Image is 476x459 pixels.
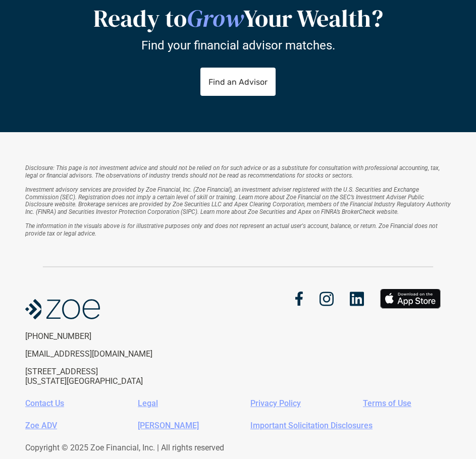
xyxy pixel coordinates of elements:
[25,367,191,386] p: [STREET_ADDRESS] [US_STATE][GEOGRAPHIC_DATA]
[141,38,335,52] p: Find your financial advisor matches.
[363,398,411,408] a: Terms of Use
[250,421,373,430] a: Important Solicitation Disclosures
[25,331,191,341] p: [PHONE_NUMBER]
[25,421,57,430] a: Zoe ADV
[187,2,243,35] em: Grow
[25,443,443,452] p: Copyright © 2025 Zoe Financial, Inc. | All rights reserved
[200,68,276,96] a: Find an Advisor
[250,398,301,408] a: Privacy Policy
[20,4,456,33] h2: Ready to Your Wealth?
[25,349,191,359] p: [EMAIL_ADDRESS][DOMAIN_NAME]
[138,398,158,408] a: Legal
[25,164,441,179] em: Disclosure: This page is not investment advice and should not be relied on for such advice or as ...
[25,186,452,215] em: Investment advisory services are provided by Zoe Financial, Inc. (Zoe Financial), an investment a...
[138,421,199,430] a: [PERSON_NAME]
[25,222,439,237] em: The information in the visuals above is for illustrative purposes only and does not represent an ...
[208,77,268,87] p: Find an Advisor
[25,398,64,408] a: Contact Us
